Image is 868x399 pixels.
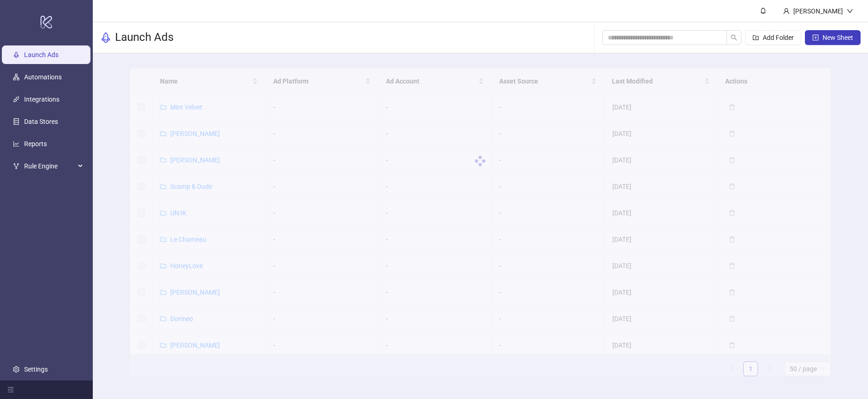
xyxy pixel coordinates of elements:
span: Add Folder [763,34,794,41]
span: menu-fold [7,386,14,393]
a: Data Stores [24,118,58,126]
a: Settings [24,366,48,373]
span: bell [760,7,766,14]
span: user [783,8,790,14]
span: folder-add [752,34,759,41]
span: New Sheet [823,34,853,41]
a: Automations [24,74,62,81]
span: Rule Engine [24,157,75,176]
a: Integrations [24,96,59,103]
span: fork [13,163,19,170]
h3: Launch Ads [115,30,174,45]
button: Add Folder [745,30,801,45]
a: Launch Ads [24,51,58,59]
a: Reports [24,141,47,148]
span: plus-square [812,34,819,41]
button: New Sheet [805,30,861,45]
span: rocket [100,32,111,43]
span: down [847,8,853,14]
span: search [731,34,737,41]
div: [PERSON_NAME] [790,6,847,16]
